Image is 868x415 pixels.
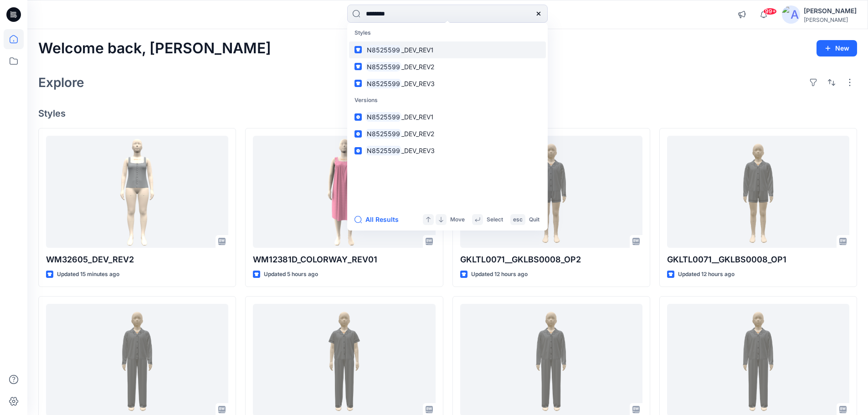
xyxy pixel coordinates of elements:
p: GKLTL0071__GKLBS0008_OP2 [460,253,642,266]
div: [PERSON_NAME] [804,16,857,23]
p: esc [513,215,523,225]
mark: N8525599 [365,45,401,55]
a: N8525599_DEV_REV3 [349,142,546,159]
mark: N8525599 [365,128,401,139]
h2: Explore [38,75,84,90]
span: 99+ [763,8,777,15]
p: Styles [349,25,546,41]
a: WM12381D_COLORWAY_REV01 [253,136,435,248]
a: N8525599_DEV_REV2 [349,125,546,142]
p: Updated 12 hours ago [471,270,528,279]
a: WM32605_DEV_REV2 [46,136,228,248]
a: GKLTL0071__GKLBS0008_OP1 [667,136,849,248]
mark: N8525599 [365,78,401,89]
img: avatar [782,5,800,24]
a: N8525599_DEV_REV2 [349,58,546,75]
p: Move [450,215,465,225]
p: WM32605_DEV_REV2 [46,253,228,266]
div: [PERSON_NAME] [804,5,857,16]
span: _DEV_REV2 [401,63,434,71]
p: Quit [529,215,539,225]
span: _DEV_REV3 [401,80,435,87]
span: _DEV_REV3 [401,147,435,154]
p: Select [487,215,503,225]
a: N8525599_DEV_REV3 [349,75,546,92]
p: Updated 15 minutes ago [57,270,119,279]
p: Updated 5 hours ago [264,270,318,279]
span: _DEV_REV1 [401,46,434,54]
p: Updated 12 hours ago [678,270,734,279]
button: All Results [354,214,405,225]
h4: Styles [38,108,857,119]
p: Versions [349,92,546,109]
span: _DEV_REV1 [401,113,434,121]
mark: N8525599 [365,145,401,156]
p: GKLTL0071__GKLBS0008_OP1 [667,253,849,266]
mark: N8525599 [365,112,401,122]
a: GKLTL0071__GKLBS0008_OP2 [460,136,642,248]
a: N8525599_DEV_REV1 [349,108,546,125]
p: WM12381D_COLORWAY_REV01 [253,253,435,266]
a: N8525599_DEV_REV1 [349,41,546,58]
h2: Welcome back, [PERSON_NAME] [38,40,271,57]
button: New [817,40,857,56]
mark: N8525599 [365,61,401,72]
span: _DEV_REV2 [401,130,434,138]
